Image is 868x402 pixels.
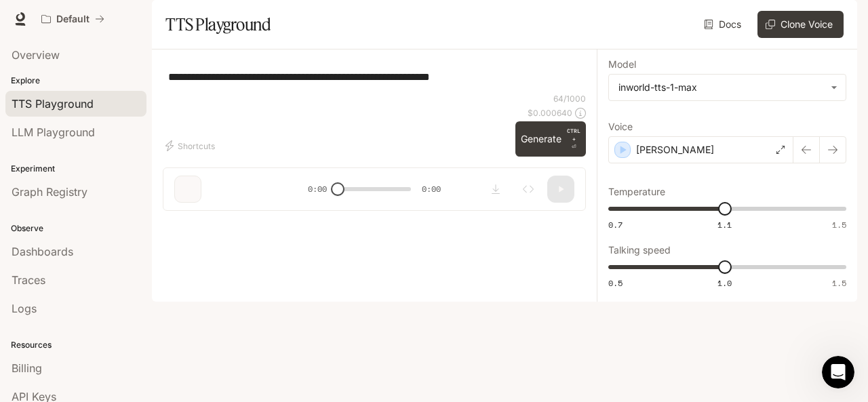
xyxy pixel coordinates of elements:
[165,11,271,38] h1: TTS Playground
[609,75,846,100] div: inworld-tts-1-max
[553,93,586,104] p: 64 / 1000
[35,5,111,33] button: All workspaces
[567,127,580,143] p: CTRL +
[608,122,633,132] p: Voice
[608,60,636,69] p: Model
[618,81,824,94] div: inworld-tts-1-max
[608,219,623,230] span: 0.7
[757,11,844,38] button: Clone Voice
[717,219,732,230] span: 1.1
[608,187,665,197] p: Temperature
[56,14,90,25] p: Default
[528,107,572,119] p: $ 0.000640
[567,127,580,151] p: ⏎
[163,135,220,157] button: Shortcuts
[717,277,732,289] span: 1.0
[636,143,714,157] p: [PERSON_NAME]
[832,277,846,289] span: 1.5
[701,11,747,38] a: Docs
[608,277,623,289] span: 0.5
[822,356,854,388] iframe: Chat intercom in diretta
[608,245,671,255] p: Talking speed
[832,219,846,230] span: 1.5
[515,121,586,157] button: GenerateCTRL +⏎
